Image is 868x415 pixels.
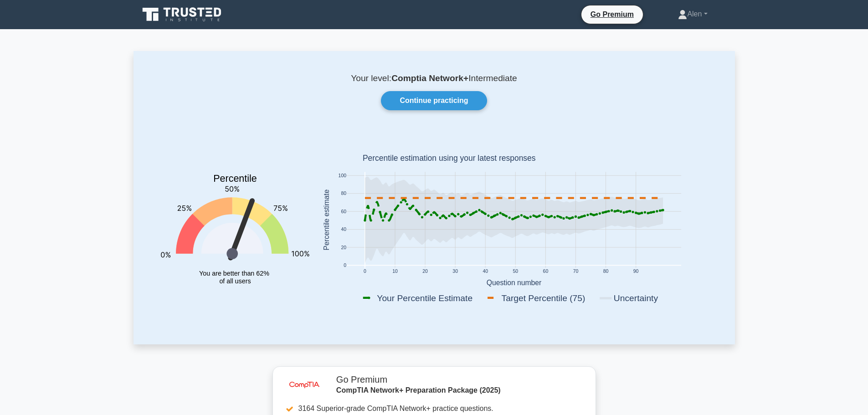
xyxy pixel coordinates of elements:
[344,263,346,268] text: 0
[486,279,541,287] text: Question number
[513,269,518,274] text: 50
[381,91,487,110] a: Continue practicing
[338,173,346,178] text: 100
[213,174,257,184] text: Percentile
[219,277,251,285] tspan: of all users
[452,269,458,274] text: 30
[341,191,346,196] text: 80
[341,245,346,250] text: 20
[363,269,366,274] text: 0
[322,190,330,251] text: Percentile estimate
[656,5,729,23] a: Alen
[573,269,578,274] text: 70
[362,154,535,163] text: Percentile estimation using your latest responses
[155,73,713,84] p: Your level: Intermediate
[341,209,346,214] text: 60
[633,269,638,274] text: 90
[585,9,639,20] a: Go Premium
[391,73,468,83] b: Comptia Network+
[483,269,488,274] text: 40
[603,269,608,274] text: 80
[341,227,346,232] text: 40
[543,269,548,274] text: 60
[392,269,398,274] text: 10
[199,270,269,277] tspan: You are better than 62%
[422,269,428,274] text: 20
